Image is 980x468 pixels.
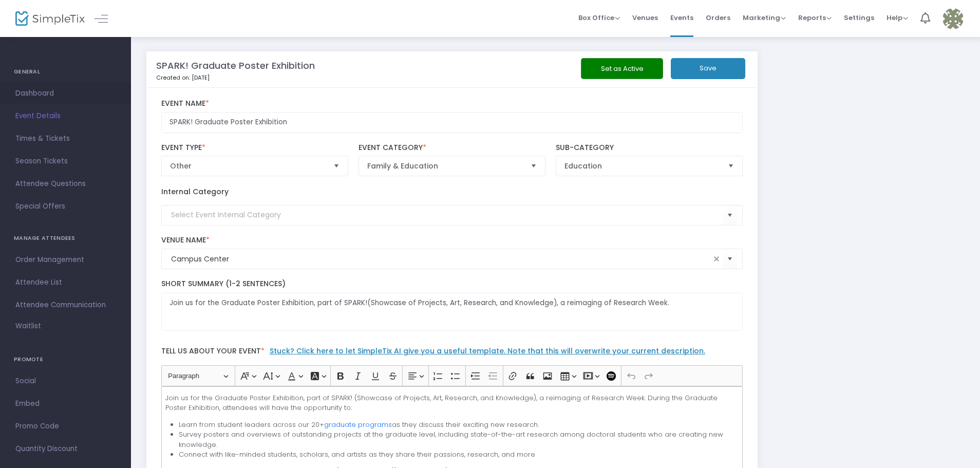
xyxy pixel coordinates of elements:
[632,5,658,31] span: Venues
[15,442,116,456] span: Quantity Discount
[329,156,344,176] button: Select
[15,321,41,331] span: Waitlist
[671,58,745,79] button: Save
[324,420,392,429] a: graduate programs
[15,200,116,213] span: Special Offers
[161,365,743,386] div: Editor toolbar
[15,132,116,145] span: Times & Tickets
[743,13,786,23] span: Marketing
[161,99,743,108] label: Event Name
[14,62,117,82] h4: GENERAL
[15,253,116,267] span: Order Management
[578,13,620,23] span: Box Office
[359,143,546,153] label: Event Category
[168,370,221,382] span: Paragraph
[171,254,711,265] input: Select Venue
[724,156,738,176] button: Select
[526,156,541,176] button: Select
[161,112,743,133] input: Enter Event Name
[15,155,116,168] span: Season Tickets
[14,349,117,370] h4: PROMOTE
[15,177,116,191] span: Attendee Questions
[14,228,117,249] h4: MANAGE ATTENDEES
[15,298,116,312] span: Attendee Communication
[723,204,737,226] button: Select
[156,341,748,365] label: Tell us about your event
[844,5,874,31] span: Settings
[15,397,116,410] span: Embed
[170,161,326,171] span: Other
[15,375,116,388] span: Social
[706,5,730,31] span: Orders
[163,368,233,384] button: Paragraph
[165,393,738,413] p: Join us for the Graduate Poster Exhibition, part of SPARK! (Showcase of Projects, Art, Research, ...
[161,236,743,245] label: Venue Name
[367,161,523,171] span: Family & Education
[179,450,738,460] li: Connect with like-minded students, scholars, and artists as they share their passions, research, ...
[161,186,229,197] label: Internal Category
[15,276,116,289] span: Attendee List
[270,346,705,356] a: Stuck? Click here to let SimpleTix AI give you a useful template. Note that this will overwrite y...
[710,253,723,265] span: clear
[171,210,723,220] input: Select Event Internal Category
[179,420,738,430] li: Learn from student leaders across our 20+ as they discuss their exciting new research.
[723,249,737,270] button: Select
[798,13,832,23] span: Reports
[156,59,315,72] m-panel-title: SPARK! Graduate Poster Exhibition
[15,109,116,123] span: Event Details
[161,143,349,153] label: Event Type
[556,143,743,153] label: Sub-Category
[179,429,738,450] li: Survey posters and overviews of outstanding projects at the graduate level, including state-of-th...
[15,420,116,433] span: Promo Code
[581,58,663,79] button: Set as Active
[887,13,908,23] span: Help
[670,5,693,31] span: Events
[15,87,116,100] span: Dashboard
[564,161,720,171] span: Education
[161,278,286,289] span: Short Summary (1-2 Sentences)
[156,73,551,82] p: Created on: [DATE]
